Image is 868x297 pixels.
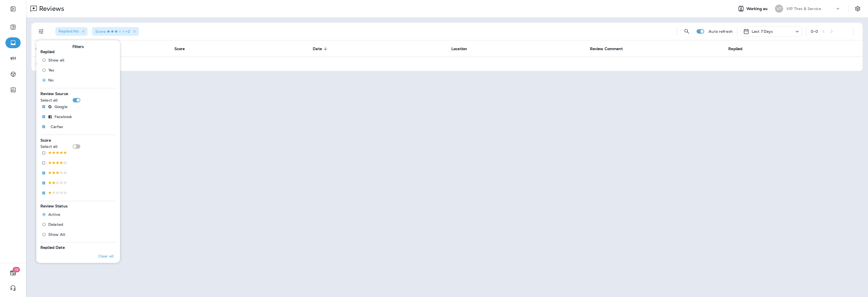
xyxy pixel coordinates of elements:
[5,267,21,278] button: 19
[590,46,630,51] span: Review Comment
[40,144,58,149] p: Select all
[92,27,139,36] div: Score:3 Stars+2
[681,26,692,37] button: Search Reviews
[811,29,818,34] div: 0 - 0
[746,6,770,11] span: Working as:
[48,223,63,227] span: Deleted
[36,37,120,263] div: Filters
[786,6,821,11] p: VIP Tires & Service
[98,254,113,258] p: Clear all
[709,29,733,34] p: Auto refresh
[451,47,467,51] span: Location
[40,245,65,250] span: Replied Date
[40,49,55,54] span: Replied
[752,29,773,34] p: Last 7 Days
[590,47,623,51] span: Review Comment
[174,47,185,51] span: Score
[40,92,68,96] span: Review Source
[48,213,60,217] span: Active
[55,115,72,119] p: Facebook
[59,29,79,34] span: Replied : No
[40,138,51,143] span: Score
[40,204,68,208] span: Review Status
[37,5,64,13] p: Reviews
[313,47,322,51] span: Date
[313,46,329,51] span: Date
[48,78,53,82] span: No
[5,4,21,14] button: Expand Sidebar
[853,4,863,14] button: Settings
[775,5,783,13] div: VT
[51,125,63,129] p: Carfax
[72,44,84,49] span: Filters
[31,57,863,71] td: No results. Try adjusting filters
[13,267,20,272] span: 19
[36,26,47,37] button: Filters
[48,68,54,72] span: Yes
[48,233,65,237] span: Show All
[728,47,742,51] span: Replied
[96,249,116,263] button: Clear all
[451,46,474,51] span: Location
[95,29,130,34] span: Score : +2
[40,98,58,102] p: Select all
[55,105,68,109] p: Google
[48,58,64,62] span: Show all
[174,46,192,51] span: Score
[728,46,749,51] span: Replied
[55,27,88,36] div: Replied:No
